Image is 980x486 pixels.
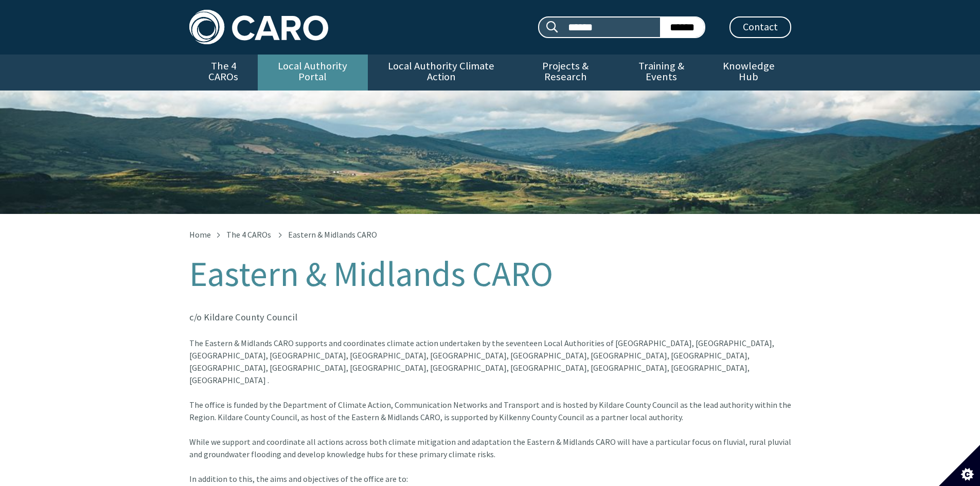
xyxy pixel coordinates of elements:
p: c/o Kildare County Council [189,310,791,325]
img: Caro logo [189,10,328,44]
a: Home [189,229,211,240]
button: Set cookie preferences [939,445,980,486]
a: Projects & Research [514,55,616,91]
a: Local Authority Portal [258,55,368,91]
a: Local Authority Climate Action [368,55,514,91]
font: While we support and coordinate all actions across both climate mitigation and adaptation the Eas... [189,437,791,484]
h1: Eastern & Midlands CARO [189,255,791,293]
a: Training & Events [616,55,706,91]
a: Contact [729,16,791,38]
a: Knowledge Hub [706,55,791,91]
a: The 4 CAROs [189,55,258,91]
span: Eastern & Midlands CARO [288,229,377,240]
a: The 4 CAROs [226,229,271,240]
font: The Eastern & Midlands CARO supports and coordinates climate action undertaken by the seventeen L... [189,338,791,422]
